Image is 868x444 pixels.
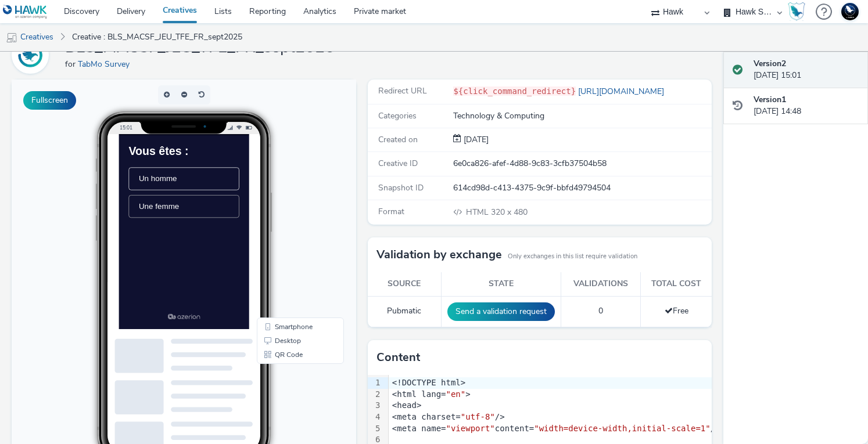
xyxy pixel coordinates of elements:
strong: Version 2 [754,58,786,69]
img: Support Hawk [841,3,859,20]
li: Desktop [248,254,330,268]
li: Smartphone [248,240,330,254]
div: 5 [368,423,382,435]
span: Free [665,305,688,316]
div: <head> [389,400,726,411]
span: 0 [598,305,603,316]
button: Send a validation request [447,302,555,321]
div: Creation 25 September 2025, 14:48 [461,134,489,146]
button: Fullscreen [23,91,76,110]
div: <meta name= content= /> [389,423,726,435]
span: HTML [466,207,491,218]
th: State [441,272,561,296]
td: Pubmatic [368,296,442,327]
th: Source [368,272,442,296]
th: Validations [561,272,641,296]
span: "utf-8" [461,412,495,421]
div: 2 [368,389,382,400]
span: 320 x 480 [465,207,528,218]
a: Creative : BLS_MACSF_JEU_TFE_FR_sept2025 [66,23,248,51]
small: Only exchanges in this list require validation [508,252,637,261]
div: <html lang= > [389,389,726,400]
img: TabMo Survey [13,38,47,72]
span: "viewport" [446,424,495,433]
div: [DATE] 15:01 [754,58,859,82]
code: ${click_command_redirect} [453,86,576,96]
img: undefined Logo [3,5,48,19]
a: TabMo Survey [12,49,53,60]
span: QR Code [263,272,291,279]
div: Technology & Computing [453,110,711,122]
span: Creative ID [378,158,418,169]
div: [DATE] 14:48 [754,94,859,118]
h3: Content [376,349,420,366]
h3: Validation by exchange [376,246,502,263]
span: "width=device-width,initial-scale=1" [534,424,710,433]
span: 15:01 [108,45,121,51]
img: hawk surveys logo [70,257,116,265]
span: Created on [378,134,418,145]
div: <!DOCTYPE html> [389,377,726,389]
div: 6e0ca826-afef-4d88-9c83-3cfb37504b58 [453,158,711,169]
span: [DATE] [461,134,489,145]
span: "en" [446,389,466,399]
img: mobile [6,32,17,44]
span: Snapshot ID [378,182,424,193]
div: <meta charset= /> [389,411,726,423]
li: QR Code [248,268,330,282]
span: Categories [378,110,417,121]
th: Total cost [641,272,712,296]
strong: Version 1 [754,94,786,105]
span: Redirect URL [378,85,427,96]
a: TabMo Survey [78,59,134,70]
a: [URL][DOMAIN_NAME] [576,86,669,97]
span: Un homme [28,57,83,70]
span: Smartphone [263,244,301,251]
span: Format [378,206,404,217]
div: 3 [368,400,382,411]
img: Hawk Academy [788,2,805,21]
div: 1 [368,377,382,389]
span: Une femme [28,97,86,109]
div: 4 [368,411,382,423]
span: for [65,59,78,70]
div: 614cd98d-c413-4375-9c9f-bbfd49794504 [453,182,711,194]
span: Desktop [263,258,289,265]
h1: Vous êtes : [14,16,172,34]
a: Hawk Academy [788,2,810,21]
